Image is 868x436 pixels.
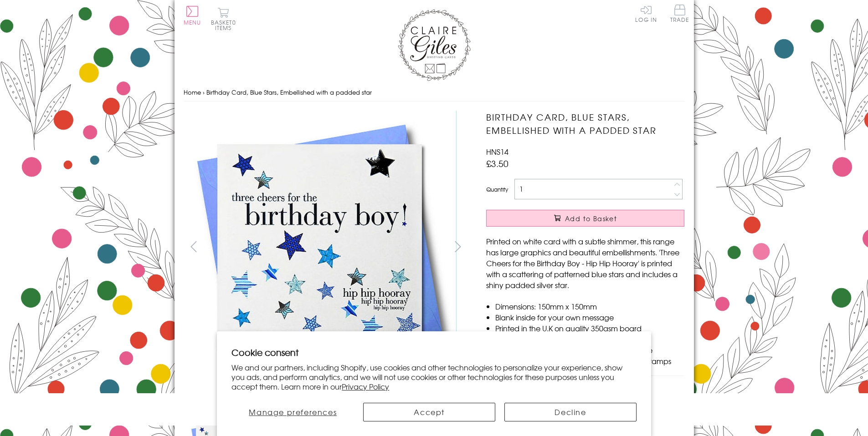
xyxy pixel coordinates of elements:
button: Accept [363,403,495,421]
nav: breadcrumbs [184,83,685,102]
span: £3.50 [486,157,508,170]
h1: Birthday Card, Blue Stars, Embellished with a padded star [486,111,684,137]
a: Log In [635,5,657,22]
li: Blank inside for your own message [495,312,684,323]
img: Claire Giles Greetings Cards [398,9,471,81]
img: Birthday Card, Blue Stars, Embellished with a padded star [183,111,457,383]
span: 0 items [215,18,236,32]
a: Home [184,88,201,96]
p: We and our partners, including Shopify, use cookies and other technologies to personalize your ex... [231,363,637,391]
h2: Cookie consent [231,346,637,359]
span: Manage preferences [249,406,337,417]
button: prev [184,236,204,257]
label: Quantity [486,185,508,193]
span: Menu [184,18,201,26]
span: Birthday Card, Blue Stars, Embellished with a padded star [206,88,372,96]
span: Add to Basket [565,214,617,223]
a: Trade [670,5,689,24]
span: › [203,88,205,96]
button: Add to Basket [486,210,684,227]
p: Printed on white card with a subtle shimmer, this range has large graphics and beautiful embellis... [486,236,684,290]
a: Privacy Policy [342,381,389,392]
button: Basket0 items [211,7,236,30]
button: Menu [184,6,201,25]
li: Dimensions: 150mm x 150mm [495,301,684,312]
button: Decline [504,403,637,421]
img: Birthday Card, Blue Stars, Embellished with a padded star [468,111,741,384]
button: next [447,236,468,257]
button: Manage preferences [231,403,354,421]
span: HNS14 [486,146,508,157]
li: Printed in the U.K on quality 350gsm board [495,323,684,334]
span: Trade [670,5,689,22]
